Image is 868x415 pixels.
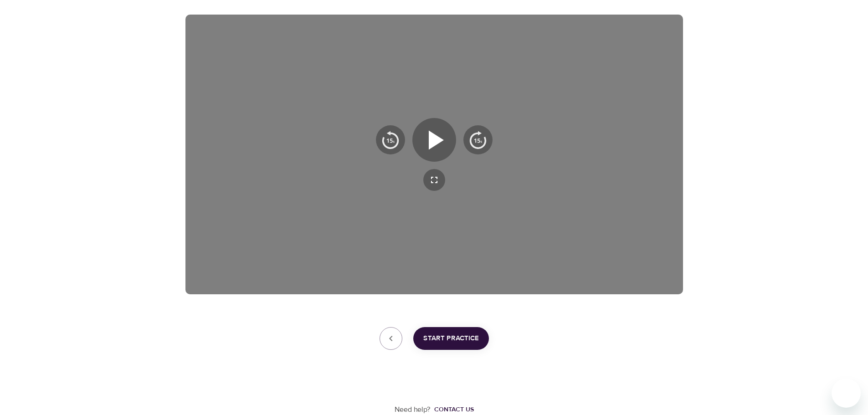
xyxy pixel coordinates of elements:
img: 15s_prev.svg [381,131,400,149]
div: Contact us [434,405,474,414]
span: Start Practice [423,333,479,344]
button: Start Practice [413,327,489,350]
img: 15s_next.svg [469,131,487,149]
p: Need help? [395,405,431,415]
a: Contact us [431,405,474,414]
iframe: Button to launch messaging window [832,379,861,408]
